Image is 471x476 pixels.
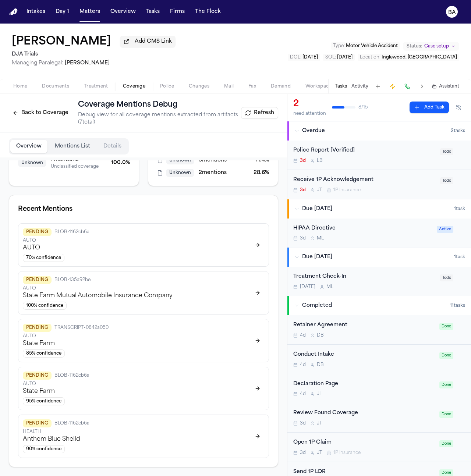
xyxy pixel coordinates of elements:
p: Debug view for all coverage mentions extracted from artifacts ( 7 total) [78,111,241,126]
span: Motor Vehicle Accident [346,44,398,48]
img: Finch Logo [9,8,18,15]
span: Done [439,323,453,330]
span: 4d [300,362,306,368]
div: AUTO [23,228,248,262]
span: BLOB • 1162cb6a [54,373,89,379]
span: Overdue [302,127,325,135]
span: DOL : [290,55,301,60]
p: AUTO [23,381,248,387]
button: Matters [77,5,103,18]
span: Fax [248,84,256,89]
a: Firms [167,5,188,18]
button: Create Immediate Task [387,81,398,92]
a: Tasks [143,5,163,18]
span: 2 mentions [199,169,227,177]
span: Unknown [166,156,194,164]
button: Overview [10,140,47,153]
span: M L [326,284,333,290]
button: Edit SOL: 2027-09-21 [323,54,355,61]
div: Open task: Retainer Agreement [287,315,471,345]
div: Anthem Blue Sheild [23,419,248,453]
span: D B [317,362,324,368]
div: 2 [293,98,326,110]
button: Completed11tasks [287,296,471,315]
div: Open task: Conduct Intake [287,345,471,374]
span: Type : [333,44,345,48]
span: Due [DATE] [302,253,332,261]
span: [DATE] [302,55,318,60]
h1: [PERSON_NAME] [12,35,111,49]
span: Unknown [166,169,194,177]
button: Overdue2tasks [287,121,471,141]
span: PENDING [23,372,52,380]
button: Add CMS Link [120,36,176,47]
p: AUTO [23,285,248,291]
div: HIPAA Directive [293,224,432,233]
span: BLOB • 135a92be [54,277,91,283]
span: Changes [189,84,209,89]
a: Overview [107,5,139,18]
span: Done [439,381,453,388]
button: Mentions List [49,140,96,153]
span: Completed [302,302,332,309]
button: Due [DATE]1task [287,199,471,219]
button: Tasks [335,84,347,89]
div: Open task: Review Found Coverage [287,403,471,433]
button: Details [98,140,127,153]
span: 28.6 % [254,169,269,177]
span: Location : [360,55,380,60]
span: Unknown [18,159,46,167]
div: State Farm Mutual Automobile Insurance Company [23,276,248,310]
div: Declaration Page [293,380,435,388]
span: 70 % confidence [23,254,64,262]
div: Open task: Police Report [Verified] [287,141,471,170]
button: Add Task [373,81,383,92]
span: 71.4 % [255,157,269,164]
span: PENDING [23,276,52,284]
div: Recent Mentions [18,204,269,214]
span: Coverage [123,84,145,89]
span: 3d [300,158,306,164]
span: Todo [440,177,453,184]
h1: Coverage Mentions Debug [78,100,241,110]
span: Documents [42,84,69,89]
span: Mail [224,84,234,89]
button: Make a Call [402,81,412,92]
span: 4d [300,333,306,338]
button: Refresh [241,107,278,119]
span: 1 task [454,206,465,212]
span: Add CMS Link [135,38,172,45]
button: Activity [351,84,368,89]
div: Receive 1P Acknowledgement [293,176,436,184]
span: M L [317,235,324,241]
span: Todo [440,148,453,155]
span: 1 task [454,254,465,260]
span: BLOB • 1162cb6a [54,420,89,426]
div: State Farm [23,372,248,405]
button: Hide completed tasks (⌘⇧H) [452,102,465,113]
span: 1P Insurance [333,450,361,456]
span: J T [317,420,322,426]
div: Open task: HIPAA Directive [287,219,471,248]
span: 85 % confidence [23,349,65,358]
div: Open task: Treatment Check-In [287,267,471,296]
span: Done [439,352,453,359]
span: Workspaces [305,84,334,89]
a: The Flock [192,5,224,18]
div: Conduct Intake [293,351,435,359]
span: 2 task s [451,128,465,134]
button: Intakes [24,5,48,18]
span: 3d [300,235,306,241]
span: J T [317,450,322,456]
span: 3d [300,187,306,193]
h2: DJA Trials [12,50,176,59]
span: 8 / 15 [358,104,368,110]
span: 95 % confidence [23,397,65,405]
span: Managing Paralegal: [12,60,63,66]
span: SOL : [325,55,336,60]
div: Treatment Check-In [293,273,436,281]
span: PENDING [23,324,52,332]
span: [DATE] [300,284,315,290]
